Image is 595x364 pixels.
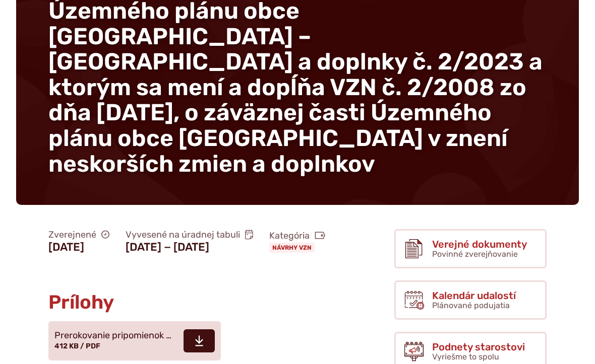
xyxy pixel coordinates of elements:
span: Podnety starostovi [432,341,525,352]
span: Plánované podujatia [432,301,510,310]
span: Verejné dokumenty [432,239,527,250]
span: Vyvesené na úradnej tabuli [126,229,253,241]
a: Prerokovanie pripomienok … 412 KB / PDF [48,321,221,360]
span: Prerokovanie pripomienok … [54,331,171,341]
span: Povinné zverejňovanie [432,249,518,259]
h2: Prílohy [48,292,394,313]
a: Kalendár udalostí Plánované podujatia [394,280,547,320]
span: Kalendár udalostí [432,290,516,301]
a: Verejné dokumenty Povinné zverejňovanie [394,229,547,268]
span: Zverejnené [48,229,109,241]
figcaption: [DATE] [48,241,109,254]
figcaption: [DATE] − [DATE] [126,241,253,254]
a: Návrhy VZN [269,243,315,253]
span: Vyriešme to spolu [432,352,499,361]
span: Kategória [269,230,326,242]
span: 412 KB / PDF [54,342,100,350]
